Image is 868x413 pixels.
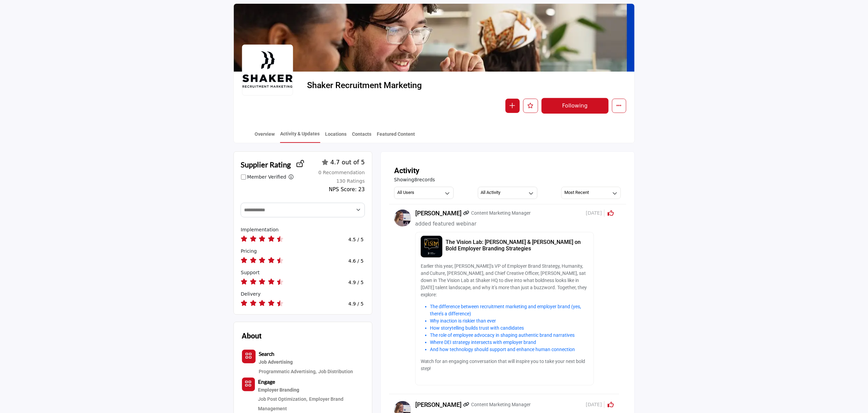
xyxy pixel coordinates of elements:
a: Job Distribution [318,369,353,374]
h4: 4.5 / 5 [349,237,364,243]
span: [DATE] [586,401,604,408]
a: Link of redirect to contact profile URL [464,210,470,217]
a: Contacts [352,131,372,143]
label: Member Verified [247,174,286,181]
button: All Users [394,187,454,199]
i: Click to Rate this activity [608,401,614,408]
h5: The Vision Lab: [PERSON_NAME] & [PERSON_NAME] on Bold Employer Branding Strategies [446,239,589,252]
span: How would you rate their pricing? [241,248,257,254]
p: Watch for an engaging conversation that will inspire you to take your next bold step! [421,358,589,372]
h4: 4.9 / 5 [349,301,364,307]
button: All Activity [478,187,537,199]
a: Employer Branding [258,386,364,395]
a: Programmatic Advertising, [259,369,317,374]
h2: About [242,330,262,342]
li: Where DEI strategy intersects with employer brand [430,339,589,346]
h4: 4.6 / 5 [349,258,364,264]
h5: [PERSON_NAME] [415,401,462,409]
span: Shaker Recruitment Marketing [307,80,461,91]
li: The role of employee advocacy in shaping authentic brand narratives [430,332,589,339]
p: Content Marketing Manager [471,401,531,408]
a: Job Advertising [259,358,353,367]
a: Locations [325,131,347,143]
button: Like [523,99,538,113]
button: Category Icon [242,378,255,391]
b: Search [259,350,275,357]
div: Strategies and tools dedicated to creating and maintaining a strong, positive employer brand. [258,386,364,395]
a: Engage [258,379,275,385]
a: Overview [255,131,275,143]
img: avtar-image [394,210,411,227]
a: Activity & Updates [280,130,320,143]
h2: Activity [394,165,419,176]
h4: 4.9 / 5 [349,280,364,285]
li: How storytelling builds trust with candidates [430,325,589,332]
button: Most Recent [561,187,621,199]
span: [DATE] [586,210,604,217]
li: Why inaction is riskier than ever [430,317,589,325]
b: Engage [258,378,275,385]
img: the-vision-lab-amanda-shaker-john-graham-jr-on-bold-employer-branding-strategies image [421,236,443,258]
li: The difference between recruitment marketing and employer brand (yes, there’s a difference) [430,303,589,317]
div: Platforms and strategies for advertising job openings to attract a wide range of qualified candid... [259,358,353,367]
p: Earlier this year, [PERSON_NAME]'s VP of Employer Brand Strategy, Humanity, and Culture, [PERSON_... [421,263,589,298]
button: More details [612,99,626,113]
button: Category Icon [242,350,256,363]
h3: All Users [397,189,414,196]
span: 0 Recommendation [318,170,365,175]
h2: Supplier Rating [241,159,291,170]
span: 130 Ratings [336,178,365,184]
h3: All Activity [481,189,501,196]
p: Content Marketing Manager [471,210,531,217]
h5: [PERSON_NAME] [415,210,462,217]
span: 4.7 out of 5 [331,159,365,166]
a: Link of redirect to contact profile URL [464,401,470,408]
a: Featured Content [377,131,416,143]
span: How would you rate their delivery? [241,291,261,297]
a: the-vision-lab-amanda-shaker-john-graham-jr-on-bold-employer-branding-strategies image The Vision... [415,229,614,389]
span: 8 [414,177,417,182]
a: Search [259,351,275,357]
button: Following [542,98,609,114]
span: How would you rate their support? [241,270,260,275]
span: Showing records [394,176,435,183]
div: NPS Score: 23 [329,186,365,194]
li: And how technology should support and enhance human connection [430,346,589,353]
span: How would you rate their implementation? [241,227,279,232]
h3: Most Recent [564,189,589,196]
i: Click to Rate this activity [608,210,614,216]
a: Job Post Optimization, [258,396,308,402]
span: added featured webinar [415,221,477,227]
